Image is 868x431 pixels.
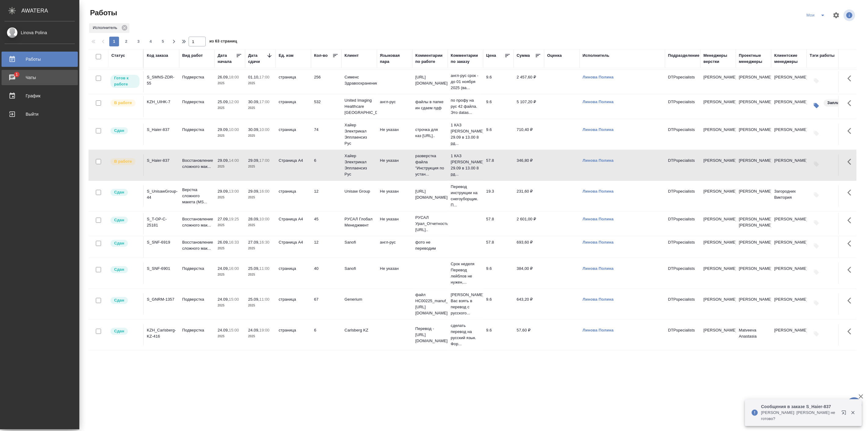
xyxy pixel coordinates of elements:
p: [PERSON_NAME] [703,74,733,80]
p: 17:00 [259,75,269,79]
p: 2025 [218,333,242,339]
button: Добавить тэги [810,74,823,88]
td: 532 [311,96,342,117]
button: Здесь прячутся важные кнопки [844,185,859,200]
a: Линова Полина [583,266,614,271]
button: Закрыть [847,410,859,415]
p: 17:00 [259,100,269,104]
td: DTPspecialists [665,124,700,145]
td: 9.6 [483,96,514,117]
p: 2025 [218,245,242,252]
p: Восстановление сложного мак... [182,239,212,252]
p: [URL][DOMAIN_NAME].. [415,74,445,86]
button: 🙏 [847,397,862,413]
p: 26.09, [218,240,229,244]
div: Запланирован [823,99,861,107]
button: Добавить тэги [810,188,823,202]
p: 10:00 [259,127,269,132]
div: Менеджер проверил работу исполнителя, передает ее на следующий этап [110,239,140,248]
div: Чаты [5,73,75,82]
p: [PERSON_NAME] [703,296,733,302]
p: Сдан [114,217,124,223]
div: Комментарии по работе [415,53,445,65]
div: S_UnisawGroup-44 [147,188,176,201]
div: Статус [111,53,125,59]
td: 2 457,60 ₽ [514,71,544,92]
a: Линова Полина [583,328,614,332]
td: [PERSON_NAME] [736,96,771,117]
div: Менеджер проверил работу исполнителя, передает ее на следующий этап [110,127,140,135]
p: Верстка сложного макета (MS... [182,187,212,205]
a: Линова Полина [583,240,614,244]
a: Линова Полина [583,217,614,221]
div: Менеджер проверил работу исполнителя, передает ее на следующий этап [110,266,140,274]
p: [PERSON_NAME] [703,327,733,333]
td: 693,60 ₽ [514,236,544,258]
p: [URL][DOMAIN_NAME].. [415,188,445,201]
td: [PERSON_NAME] [736,185,771,207]
p: [PERSON_NAME] [703,239,733,245]
p: 1 КАЗ [PERSON_NAME] 29.09 в 13.00 8 рд... [451,122,480,147]
p: [PERSON_NAME] [703,188,733,194]
p: 2025 [218,194,242,201]
td: DTPspecialists [665,71,700,92]
td: [PERSON_NAME] [736,154,771,176]
p: 2025 [248,194,273,201]
p: 24.09, [218,297,229,302]
p: 17:00 [259,158,269,163]
p: Sanofi [345,239,374,245]
p: сделать перевод на русский язык. Фор... [451,323,480,347]
p: разверстка файла "Инструкция по устан... [415,153,445,177]
div: S_GNRM-1357 [147,296,176,302]
div: Выйти [5,110,75,119]
div: Исполнитель [583,53,609,59]
span: 4 [146,38,156,45]
td: 5 107,20 ₽ [514,96,544,117]
a: Линова Полина [583,100,614,104]
a: 1Чаты [2,70,78,85]
button: Изменить тэги [810,99,823,112]
p: 15:00 [229,328,239,332]
p: Хайер Электрикал Эпплаенсиз Рус [345,122,374,147]
td: страница [276,293,311,315]
div: Менеджер проверил работу исполнителя, передает ее на следующий этап [110,188,140,197]
td: Страница А4 [276,213,311,234]
td: 67 [311,293,342,315]
p: 24.09, [248,328,259,332]
td: Matveeva Anastasia [736,324,771,346]
p: 2025 [248,245,273,252]
td: 384,00 ₽ [514,263,544,284]
p: Подверстка [182,296,212,302]
p: 2025 [218,164,242,170]
p: Подверстка [182,127,212,133]
span: 5 [158,38,168,45]
td: 12 [311,185,342,207]
p: 28.09, [248,217,259,221]
p: Возьмите, пожалуйста, в перевод с рус... [451,353,480,378]
p: 16:33 [229,240,239,244]
p: по профу на рус 42 файла. Это datas... [451,97,480,116]
p: 29.09, [218,127,229,132]
p: [PERSON_NAME] [703,216,733,222]
button: Добавить тэги [810,127,823,140]
td: 256 [311,71,342,92]
td: [PERSON_NAME] [771,213,807,234]
p: файл НС00225_manuf_2 [URL][DOMAIN_NAME].. [415,292,445,316]
div: Менеджер проверил работу исполнителя, передает ее на следующий этап [110,296,140,305]
td: Не указан [377,124,412,145]
td: 45 [311,213,342,234]
p: Generium [345,296,374,302]
td: 6 [311,324,342,346]
div: S_SNF-6919 [147,239,176,245]
p: 10:00 [259,217,269,221]
td: [PERSON_NAME] [771,236,807,258]
td: DTPspecialists [665,154,700,176]
div: Оценка [547,53,562,59]
td: страница [276,71,311,92]
td: 19.3 [483,185,514,207]
button: Здесь прячутся важные кнопки [844,124,859,138]
div: Кол-во [314,53,328,59]
td: DTPspecialists [665,96,700,117]
div: Исполнитель [89,23,129,33]
td: Не указан [377,263,412,284]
